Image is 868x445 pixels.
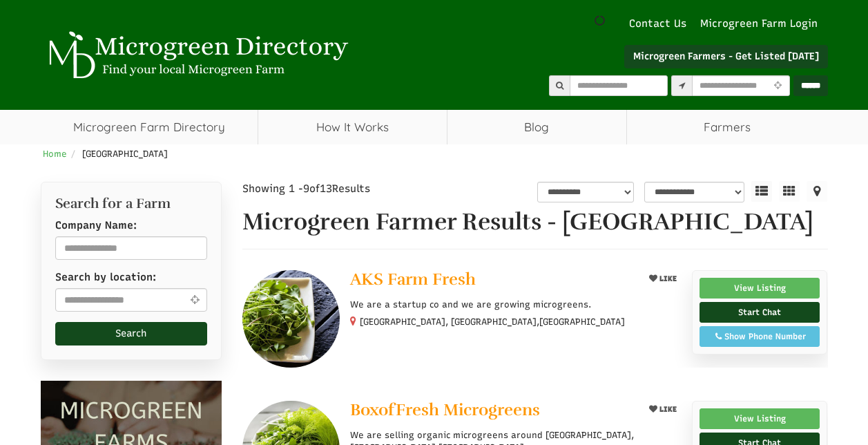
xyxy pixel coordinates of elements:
button: Search [55,322,208,345]
a: Microgreen Farm Directory [41,110,258,144]
a: Blog [447,110,626,144]
h1: Microgreen Farmer Results - [GEOGRAPHIC_DATA] [242,209,828,235]
i: Use Current Location [771,82,785,91]
button: LIKE [644,270,682,287]
a: View Listing [700,278,820,299]
label: Search by location: [55,270,156,285]
img: AKS Farm Fresh [242,270,340,368]
button: LIKE [644,401,682,418]
span: [GEOGRAPHIC_DATA] [82,149,168,159]
a: Microgreen Farm Login [700,17,824,31]
span: 9 [303,182,309,195]
span: LIKE [657,405,677,414]
a: View Listing [700,408,820,429]
a: How It Works [258,110,447,144]
div: Showing 1 - of Results [242,182,437,196]
p: We are a startup co and we are growing microgreens. [350,299,681,311]
span: [GEOGRAPHIC_DATA] [539,316,625,328]
img: Microgreen Directory [41,31,351,79]
select: sortbox-1 [644,182,744,202]
a: BoxofFresh Microgreens [350,401,633,422]
span: LIKE [657,274,677,283]
small: [GEOGRAPHIC_DATA], [GEOGRAPHIC_DATA], [360,316,625,327]
span: AKS Farm Fresh [350,269,476,290]
span: BoxofFresh Microgreens [350,399,540,420]
a: Home [43,149,67,159]
a: Microgreen Farmers - Get Listed [DATE] [624,45,828,68]
h2: Search for a Farm [55,196,208,211]
div: Show Phone Number [707,330,813,343]
a: Start Chat [700,302,820,323]
a: AKS Farm Fresh [350,270,633,292]
i: Use Current Location [186,294,202,305]
label: Company Name: [55,218,137,233]
select: overall_rating_filter-1 [537,182,634,202]
span: Farmers [627,110,828,144]
span: 13 [320,182,332,195]
a: Contact Us [622,17,693,31]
